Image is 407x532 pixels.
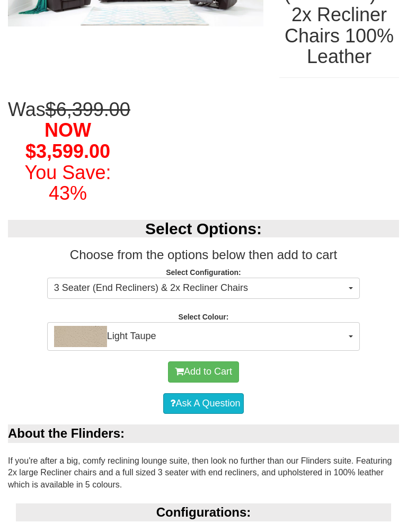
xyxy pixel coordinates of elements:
[145,220,262,237] b: Select Options:
[54,326,107,347] img: Light Taupe
[166,268,241,277] strong: Select Configuration:
[25,162,111,205] font: You Save: 43%
[25,119,110,162] span: NOW $3,599.00
[46,99,130,120] del: $6,399.00
[16,503,391,521] div: Configurations:
[8,248,399,262] h3: Choose from the options below then add to cart
[168,361,239,383] button: Add to Cart
[8,424,399,442] div: About the Flinders:
[47,322,360,351] button: Light TaupeLight Taupe
[54,326,346,347] span: Light Taupe
[47,278,360,299] button: 3 Seater (End Recliners) & 2x Recliner Chairs
[8,99,128,204] h1: Was
[54,281,346,295] span: 3 Seater (End Recliners) & 2x Recliner Chairs
[163,393,243,414] a: Ask A Question
[179,313,229,321] strong: Select Colour:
